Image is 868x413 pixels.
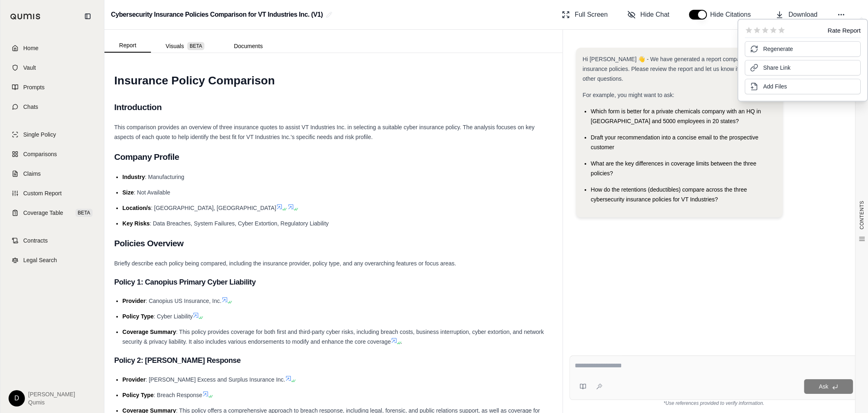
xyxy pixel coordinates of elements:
[5,78,99,96] a: Prompts
[575,10,608,20] span: Full Screen
[745,41,861,57] button: Regenerate
[763,82,787,91] span: Add Files
[5,232,99,250] a: Contracts
[745,60,861,75] button: Share Link
[640,10,669,20] span: Hide Chat
[23,44,38,52] span: Home
[23,130,56,139] span: Single Policy
[23,103,38,111] span: Chats
[23,64,36,72] span: Vault
[763,64,790,72] span: Share Link
[151,40,219,53] button: Visuals
[23,189,62,197] span: Custom Report
[187,42,204,50] span: BETA
[122,329,176,335] span: Coverage Summary
[710,10,756,20] span: Hide Citations
[5,251,99,269] a: Legal Search
[114,148,553,166] h2: Company Profile
[819,383,828,390] span: Ask
[828,27,861,33] div: Rate Report
[114,99,553,116] h2: Introduction
[114,124,534,140] span: This comparison provides an overview of three insurance quotes to assist VT Industries Inc. in se...
[122,220,150,227] span: Key Risks
[10,13,41,20] img: Qumis Logo
[582,92,674,98] span: For example, you might want to ask:
[23,150,57,158] span: Comparisons
[28,398,75,406] span: Qumis
[745,79,861,94] button: Add Files
[5,59,99,77] a: Vault
[23,236,48,245] span: Contracts
[146,376,285,383] span: : [PERSON_NAME] Excess and Surplus Insurance Inc.
[5,98,99,116] a: Chats
[122,189,134,196] span: Size
[134,189,170,196] span: : Not Available
[772,7,821,23] button: Download
[114,353,553,368] h3: Policy 2: [PERSON_NAME] Response
[859,201,865,230] span: CONTENTS
[9,390,25,406] div: D
[122,298,146,304] span: Provider
[591,108,761,124] span: Which form is better for a private chemicals company with an HQ in [GEOGRAPHIC_DATA] and 5000 emp...
[122,174,145,180] span: Industry
[558,7,611,23] button: Full Screen
[5,184,99,202] a: Custom Report
[122,313,154,320] span: Policy Type
[104,39,151,53] button: Report
[5,165,99,183] a: Claims
[591,134,758,150] span: Draft your recommendation into a concise email to the prospective customer
[23,256,57,264] span: Legal Search
[23,83,44,91] span: Prompts
[219,40,277,53] button: Documents
[5,204,99,222] a: Coverage TableBETA
[5,39,99,57] a: Home
[804,379,853,394] button: Ask
[122,392,154,398] span: Policy Type
[5,145,99,163] a: Comparisons
[569,400,858,406] div: *Use references provided to verify information.
[624,7,673,23] button: Hide Chat
[788,10,817,20] span: Download
[154,313,193,320] span: : Cyber Liability
[23,209,63,217] span: Coverage Table
[145,174,184,180] span: : Manufacturing
[114,235,553,252] h2: Policies Overview
[151,205,276,211] span: : [GEOGRAPHIC_DATA], [GEOGRAPHIC_DATA]
[591,186,747,203] span: How do the retentions (deductibles) compare across the three cybersecurity insurance policies for...
[582,56,774,82] span: Hi [PERSON_NAME] 👋 - We have generated a report comparing the insurance policies. Please review t...
[75,209,93,217] span: BETA
[81,10,94,23] button: Collapse sidebar
[114,69,553,92] h1: Insurance Policy Comparison
[122,329,544,345] span: : This policy provides coverage for both first and third-party cyber risks, including breach cost...
[122,205,151,211] span: Location/s
[401,338,402,345] span: .
[114,275,553,289] h3: Policy 1: Canopius Primary Cyber Liability
[114,260,456,267] span: Briefly describe each policy being compared, including the insurance provider, policy type, and a...
[28,390,75,398] span: [PERSON_NAME]
[122,376,146,383] span: Provider
[154,392,202,398] span: : Breach Response
[146,298,221,304] span: : Canopius US Insurance, Inc.
[150,220,329,227] span: : Data Breaches, System Failures, Cyber Extortion, Regulatory Liability
[5,126,99,144] a: Single Policy
[763,45,793,53] span: Regenerate
[591,160,756,177] span: What are the key differences in coverage limits between the three policies?
[111,7,323,22] h2: Cybersecurity Insurance Policies Comparison for VT Industries Inc. (V1)
[23,170,41,178] span: Claims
